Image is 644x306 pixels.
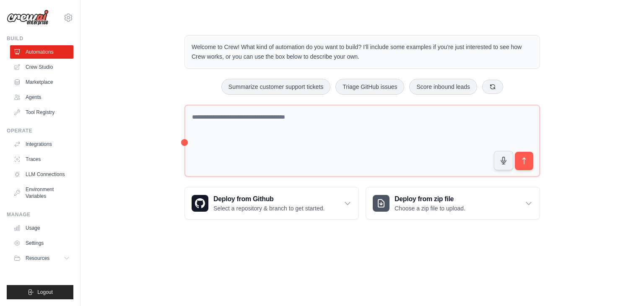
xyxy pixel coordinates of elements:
[7,211,73,218] div: Manage
[7,35,73,42] div: Build
[7,127,73,134] div: Operate
[409,79,477,95] button: Score inbound leads
[7,10,49,26] img: Logo
[10,236,73,250] a: Settings
[10,45,73,59] a: Automations
[10,221,73,235] a: Usage
[37,289,53,296] span: Logout
[10,106,73,119] a: Tool Registry
[10,91,73,104] a: Agents
[10,183,73,203] a: Environment Variables
[213,194,325,204] h3: Deploy from Github
[395,194,465,204] h3: Deploy from zip file
[10,60,73,74] a: Crew Studio
[213,204,325,213] p: Select a repository & branch to get started.
[10,75,73,89] a: Marketplace
[10,168,73,181] a: LLM Connections
[335,79,404,95] button: Triage GitHub issues
[26,255,49,262] span: Resources
[7,285,73,299] button: Logout
[10,252,73,265] button: Resources
[10,153,73,166] a: Traces
[192,42,533,62] p: Welcome to Crew! What kind of automation do you want to build? I'll include some examples if you'...
[221,79,330,95] button: Summarize customer support tickets
[10,137,73,151] a: Integrations
[395,204,465,213] p: Choose a zip file to upload.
